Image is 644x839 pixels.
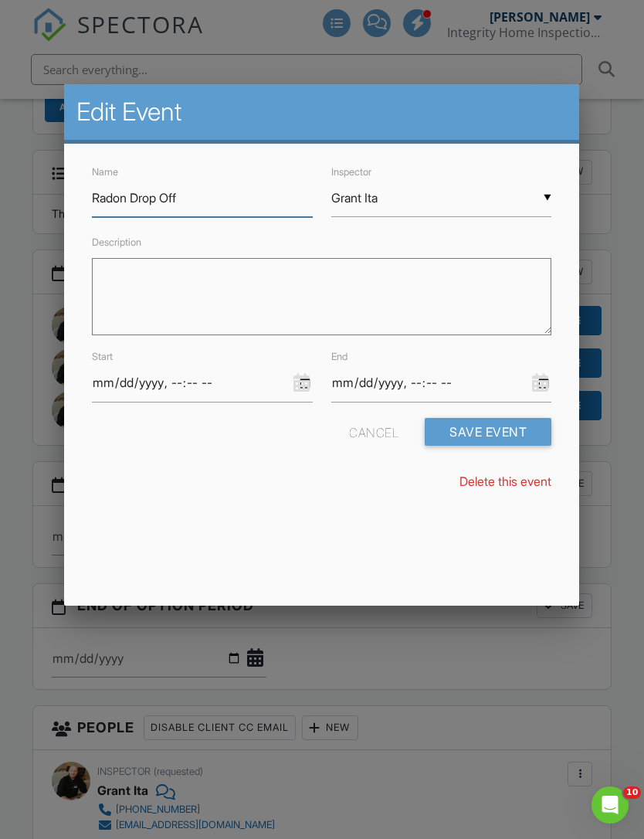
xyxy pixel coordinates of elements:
[331,166,371,178] label: Inspector
[76,97,567,127] h2: Edit Event
[623,786,641,799] span: 10
[331,364,552,402] input: Select Date
[92,364,313,402] input: Select Date
[425,417,552,445] button: Save Event
[92,351,113,362] label: Start
[591,786,629,824] iframe: Intercom live chat
[460,473,552,488] a: Delete this event
[92,236,141,248] label: Description
[350,417,399,445] div: Cancel
[92,166,118,178] label: Name
[331,351,347,362] label: End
